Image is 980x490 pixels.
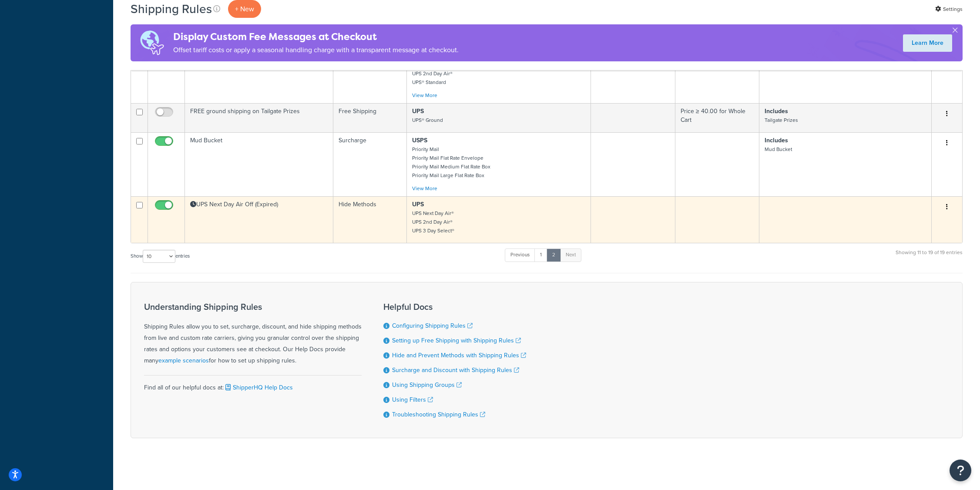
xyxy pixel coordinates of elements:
[333,39,407,103] td: Hide Methods
[185,39,333,103] td: Orange Blanket Canister Hide when Quantity is more than 4
[173,44,459,56] p: Offset tariff costs or apply a seasonal handling charge with a transparent message at checkout.
[333,103,407,132] td: Free Shipping
[333,132,407,196] td: Surcharge
[412,136,427,145] strong: USPS
[392,321,473,330] a: Configuring Shipping Rules
[392,351,526,360] a: Hide and Prevent Methods with Shipping Rules
[224,383,293,392] a: ShipperHQ Help Docs
[412,107,424,116] strong: UPS
[765,107,788,116] strong: Includes
[131,250,190,263] label: Show entries
[412,185,437,192] a: View More
[144,375,362,393] div: Find all of our helpful docs at:
[185,103,333,132] td: FREE ground shipping on Tailgate Prizes
[950,460,971,481] button: Open Resource Center
[412,200,424,209] strong: UPS
[131,24,173,61] img: duties-banner-06bc72dcb5fe05cb3f9472aba00be2ae8eb53ab6f0d8bb03d382ba314ac3c341.png
[412,116,443,124] small: UPS® Ground
[505,248,535,262] a: Previous
[144,302,362,312] h3: Understanding Shipping Rules
[903,34,952,52] a: Learn More
[185,196,333,243] td: UPS Next Day Air Off (Expired)
[131,0,212,17] h1: Shipping Rules
[185,132,333,196] td: Mud Bucket
[144,302,362,366] div: Shipping Rules allow you to set, surcharge, discount, and hide shipping methods from live and cus...
[547,248,561,262] a: 2
[765,136,788,145] strong: Includes
[392,366,519,375] a: Surcharge and Discount with Shipping Rules
[392,395,433,404] a: Using Filters
[765,145,792,153] small: Mud Bucket
[412,145,490,179] small: Priority Mail Priority Mail Flat Rate Envelope Priority Mail Medium Flat Rate Box Priority Mail L...
[383,302,526,312] h3: Helpful Docs
[392,380,462,389] a: Using Shipping Groups
[675,39,759,103] td: Quantity ≥ 4 for Everything in Shipping Group
[675,103,759,132] td: Price ≥ 40.00 for Whole Cart
[412,209,454,235] small: UPS Next Day Air® UPS 2nd Day Air® UPS 3 Day Select®
[158,356,209,365] a: example scenarios
[173,30,459,44] h4: Display Custom Fee Messages at Checkout
[392,410,485,419] a: Troubleshooting Shipping Rules
[765,116,798,124] small: Tailgate Prizes
[896,248,963,266] div: Showing 11 to 19 of 19 entries
[392,336,521,345] a: Setting up Free Shipping with Shipping Rules
[935,3,963,15] a: Settings
[534,248,547,262] a: 1
[560,248,581,262] a: Next
[333,196,407,243] td: Hide Methods
[143,250,175,263] select: Showentries
[412,91,437,99] a: View More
